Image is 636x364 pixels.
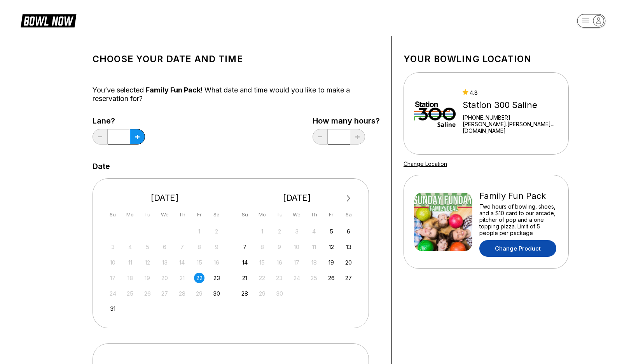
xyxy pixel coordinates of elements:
[194,226,204,237] div: Not available Friday, August 1st, 2025
[211,209,222,220] div: Sa
[108,209,118,220] div: Su
[142,288,153,299] div: Not available Tuesday, August 26th, 2025
[237,193,357,203] div: [DATE]
[292,209,302,220] div: We
[177,288,187,299] div: Not available Thursday, August 28th, 2025
[194,273,204,283] div: Choose Friday, August 22nd, 2025
[274,226,285,237] div: Not available Tuesday, September 2nd, 2025
[257,226,267,237] div: Not available Monday, September 1st, 2025
[194,257,204,268] div: Not available Friday, August 15th, 2025
[108,303,118,314] div: Choose Sunday, August 31st, 2025
[211,257,222,268] div: Not available Saturday, August 16th, 2025
[309,209,319,220] div: Th
[257,209,267,220] div: Mo
[108,273,118,283] div: Not available Sunday, August 17th, 2025
[93,117,145,125] label: Lane?
[463,100,558,110] div: Station 300 Saline
[463,121,558,134] a: [PERSON_NAME].[PERSON_NAME]...[DOMAIN_NAME]
[274,273,285,283] div: Not available Tuesday, September 23rd, 2025
[257,257,267,268] div: Not available Monday, September 15th, 2025
[292,257,302,268] div: Not available Wednesday, September 17th, 2025
[414,84,456,143] img: Station 300 Saline
[309,226,319,237] div: Not available Thursday, September 4th, 2025
[239,273,250,283] div: Choose Sunday, September 21st, 2025
[211,242,222,252] div: Not available Saturday, August 9th, 2025
[326,226,337,237] div: Choose Friday, September 5th, 2025
[257,288,267,299] div: Not available Monday, September 29th, 2025
[479,191,558,201] div: Family Fun Pack
[159,242,170,252] div: Not available Wednesday, August 6th, 2025
[326,273,337,283] div: Choose Friday, September 26th, 2025
[313,117,380,125] label: How many hours?
[211,273,222,283] div: Choose Saturday, August 23rd, 2025
[343,273,354,283] div: Choose Saturday, September 27th, 2025
[93,86,380,103] div: You’ve selected ! What date and time would you like to make a reservation for?
[194,288,204,299] div: Not available Friday, August 29th, 2025
[257,273,267,283] div: Not available Monday, September 22nd, 2025
[326,257,337,268] div: Choose Friday, September 19th, 2025
[274,242,285,252] div: Not available Tuesday, September 9th, 2025
[292,226,302,237] div: Not available Wednesday, September 3rd, 2025
[463,89,558,96] div: 4.8
[125,242,135,252] div: Not available Monday, August 4th, 2025
[414,193,472,251] img: Family Fun Pack
[159,257,170,268] div: Not available Wednesday, August 13th, 2025
[404,160,447,167] a: Change Location
[142,209,153,220] div: Tu
[479,203,558,236] div: Two hours of bowling, shoes, and a $10 card to our arcade, pitcher of pop and a one topping pizza...
[108,257,118,268] div: Not available Sunday, August 10th, 2025
[194,242,204,252] div: Not available Friday, August 8th, 2025
[274,257,285,268] div: Not available Tuesday, September 16th, 2025
[146,86,201,94] span: Family Fun Pack
[326,242,337,252] div: Choose Friday, September 12th, 2025
[211,226,222,237] div: Not available Saturday, August 2nd, 2025
[93,54,380,64] h1: Choose your Date and time
[257,242,267,252] div: Not available Monday, September 8th, 2025
[239,225,355,299] div: month 2025-09
[343,242,354,252] div: Choose Saturday, September 13th, 2025
[342,192,355,205] button: Next Month
[292,242,302,252] div: Not available Wednesday, September 10th, 2025
[108,288,118,299] div: Not available Sunday, August 24th, 2025
[177,273,187,283] div: Not available Thursday, August 21st, 2025
[159,209,170,220] div: We
[125,288,135,299] div: Not available Monday, August 25th, 2025
[211,288,222,299] div: Choose Saturday, August 30th, 2025
[159,288,170,299] div: Not available Wednesday, August 27th, 2025
[309,273,319,283] div: Not available Thursday, September 25th, 2025
[274,209,285,220] div: Tu
[343,257,354,268] div: Choose Saturday, September 20th, 2025
[194,209,204,220] div: Fr
[343,226,354,237] div: Choose Saturday, September 6th, 2025
[309,242,319,252] div: Not available Thursday, September 11th, 2025
[274,288,285,299] div: Not available Tuesday, September 30th, 2025
[239,257,250,268] div: Choose Sunday, September 14th, 2025
[142,242,153,252] div: Not available Tuesday, August 5th, 2025
[105,193,225,203] div: [DATE]
[177,257,187,268] div: Not available Thursday, August 14th, 2025
[343,209,354,220] div: Sa
[404,54,569,64] h1: Your bowling location
[239,288,250,299] div: Choose Sunday, September 28th, 2025
[125,257,135,268] div: Not available Monday, August 11th, 2025
[159,273,170,283] div: Not available Wednesday, August 20th, 2025
[239,209,250,220] div: Su
[326,209,337,220] div: Fr
[142,257,153,268] div: Not available Tuesday, August 12th, 2025
[125,273,135,283] div: Not available Monday, August 18th, 2025
[177,209,187,220] div: Th
[125,209,135,220] div: Mo
[292,273,302,283] div: Not available Wednesday, September 24th, 2025
[463,114,558,121] div: [PHONE_NUMBER]
[239,242,250,252] div: Choose Sunday, September 7th, 2025
[309,257,319,268] div: Not available Thursday, September 18th, 2025
[479,240,556,257] a: Change Product
[177,242,187,252] div: Not available Thursday, August 7th, 2025
[107,225,223,314] div: month 2025-08
[142,273,153,283] div: Not available Tuesday, August 19th, 2025
[108,242,118,252] div: Not available Sunday, August 3rd, 2025
[93,162,110,171] label: Date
